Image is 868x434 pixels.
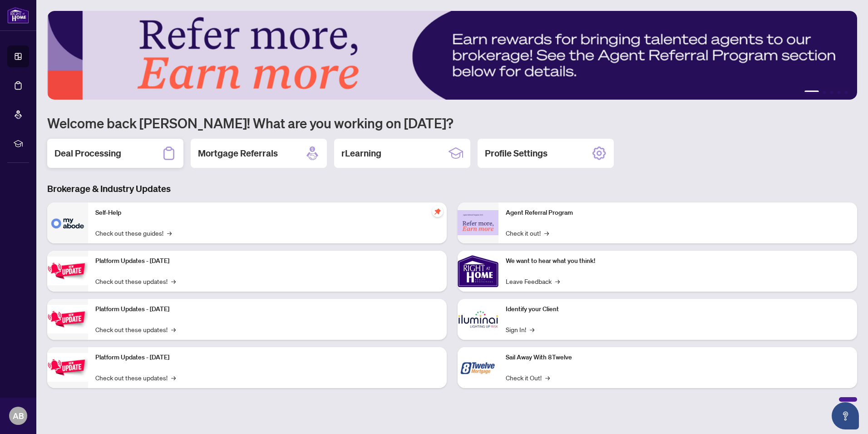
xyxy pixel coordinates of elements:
img: Platform Updates - July 8, 2025 [47,305,88,333]
img: Agent Referral Program [458,210,498,235]
span: → [171,324,176,334]
h3: Brokerage & Industry Updates [47,182,857,195]
a: Check it out!→ [506,228,549,238]
h2: Profile Settings [485,147,547,160]
img: Sail Away With 8Twelve [458,347,498,388]
a: Leave Feedback→ [506,276,560,286]
button: 4 [837,91,841,94]
a: Check out these updates!→ [95,373,176,383]
img: Platform Updates - June 23, 2025 [47,353,88,382]
span: → [530,324,534,334]
span: → [544,228,549,238]
img: logo [7,7,29,24]
img: Identify your Client [458,299,498,340]
img: Slide 0 [47,11,857,100]
span: → [167,228,172,238]
p: Agent Referral Program [506,208,850,218]
span: → [545,373,550,383]
img: Platform Updates - July 21, 2025 [47,257,88,285]
button: 5 [844,91,848,94]
p: Platform Updates - [DATE] [95,304,439,314]
span: AB [13,409,24,422]
img: We want to hear what you think! [458,251,498,292]
button: Open asap [832,402,859,429]
span: → [555,276,560,286]
h2: Mortgage Referrals [198,147,278,160]
h1: Welcome back [PERSON_NAME]! What are you working on [DATE]? [47,114,857,131]
a: Check out these guides!→ [95,228,172,238]
p: Sail Away With 8Twelve [506,353,850,363]
h2: Deal Processing [54,147,121,160]
p: Platform Updates - [DATE] [95,256,439,266]
p: Identify your Client [506,304,850,314]
p: We want to hear what you think! [506,256,850,266]
button: 1 [804,91,819,94]
a: Check out these updates!→ [95,324,176,334]
img: Self-Help [47,202,88,243]
button: 2 [823,91,826,94]
h2: rLearning [341,147,381,160]
p: Self-Help [95,208,439,218]
a: Sign In!→ [506,324,534,334]
span: → [171,373,176,383]
a: Check it Out!→ [506,373,550,383]
span: → [171,276,176,286]
button: 3 [830,91,833,94]
span: pushpin [432,206,443,217]
a: Check out these updates!→ [95,276,176,286]
p: Platform Updates - [DATE] [95,353,439,363]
